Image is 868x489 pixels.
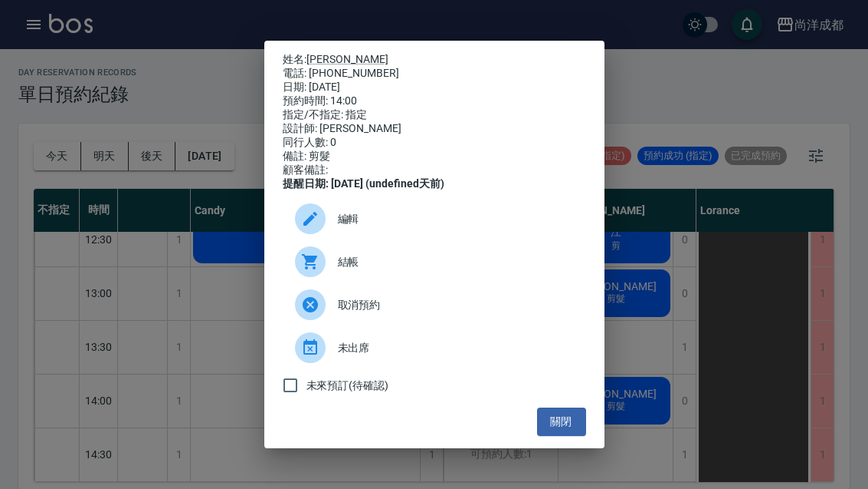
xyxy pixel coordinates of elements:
a: [PERSON_NAME] [306,53,388,65]
span: 編輯 [338,211,574,227]
div: 同行人數: 0 [283,136,586,150]
div: 編輯 [283,197,586,240]
div: 日期: [DATE] [283,81,586,94]
div: 未出席 [283,326,586,369]
span: 未來預訂(待確認) [306,378,389,394]
div: 電話: [PHONE_NUMBER] [283,67,586,81]
div: 顧客備註: [283,164,586,177]
span: 結帳 [338,254,574,270]
div: 取消預約 [283,283,586,326]
div: 備註: 剪髮 [283,150,586,164]
button: 關閉 [537,408,586,436]
p: 姓名: [283,53,586,67]
a: 結帳 [283,240,586,283]
div: 提醒日期: [DATE] (undefined天前) [283,177,586,191]
div: 指定/不指定: 指定 [283,108,586,122]
div: 預約時間: 14:00 [283,94,586,108]
span: 未出席 [338,340,574,356]
div: 設計師: [PERSON_NAME] [283,122,586,136]
span: 取消預約 [338,297,574,313]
